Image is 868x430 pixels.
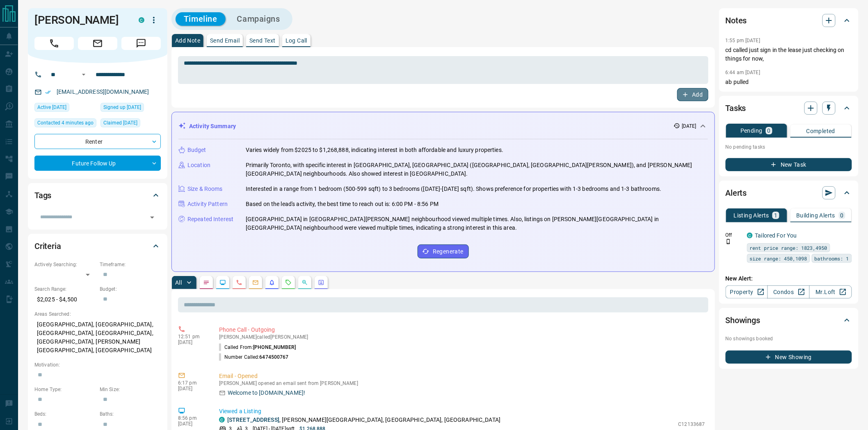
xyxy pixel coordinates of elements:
p: 6:17 pm [178,380,207,386]
p: Send Text [249,38,276,43]
svg: Email Verified [45,89,51,95]
p: Home Type: [34,386,96,393]
p: cd called just sign in the lease just checking on things for now, [726,46,852,63]
div: Alerts [726,183,852,203]
svg: Agent Actions [318,279,324,286]
div: Activity Summary[DATE] [178,119,708,134]
p: Location [187,161,210,170]
button: Regenerate [418,244,469,258]
h2: Tags [34,189,51,202]
p: Pending [740,128,763,134]
button: New Task [726,158,852,171]
p: Activity Summary [189,122,236,131]
span: Call [34,37,74,50]
div: condos.ca [219,417,225,423]
p: Baths: [100,410,161,418]
div: Mon Aug 18 2025 [34,118,96,130]
a: [EMAIL_ADDRESS][DOMAIN_NAME] [57,88,149,95]
p: [DATE] [682,122,697,130]
svg: Notes [203,279,210,286]
span: Claimed [DATE] [103,119,137,127]
p: Called From: [219,344,296,351]
p: Varies widely from $2025 to $1,268,888, indicating interest in both affordable and luxury propert... [246,146,503,154]
p: Size & Rooms [187,185,223,193]
p: Budget [187,146,206,154]
a: Mr.Loft [809,285,852,299]
p: $2,025 - $4,500 [34,293,96,306]
svg: Emails [252,279,259,286]
button: Campaigns [229,12,288,26]
p: [GEOGRAPHIC_DATA], [GEOGRAPHIC_DATA], [GEOGRAPHIC_DATA], [GEOGRAPHIC_DATA], [GEOGRAPHIC_DATA], [P... [34,318,161,357]
svg: Opportunities [302,279,308,286]
button: Open [146,212,158,223]
p: Building Alerts [797,213,836,218]
p: Number Called: [219,353,289,361]
p: 0 [841,213,844,218]
p: Viewed a Listing [219,407,705,416]
h2: Notes [726,14,747,27]
p: , [PERSON_NAME][GEOGRAPHIC_DATA], [GEOGRAPHIC_DATA], [GEOGRAPHIC_DATA] [227,416,500,424]
h2: Tasks [726,102,746,115]
p: Email - Opened [219,372,705,380]
p: Areas Searched: [34,310,161,318]
svg: Calls [236,279,242,286]
span: rent price range: 1823,4950 [750,244,827,252]
span: size range: 450,1098 [750,254,807,263]
span: [PHONE_NUMBER] [253,344,296,350]
span: bathrooms: 1 [815,254,849,263]
p: Min Size: [100,386,161,393]
button: New Showing [726,351,852,364]
div: Future Follow Up [34,156,161,171]
p: Beds: [34,410,96,418]
p: ab pulled [726,78,852,86]
p: Motivation: [34,361,161,369]
p: [DATE] [178,386,207,392]
p: [DATE] [178,421,207,427]
a: [STREET_ADDRESS] [227,416,279,423]
p: No showings booked [726,335,852,342]
div: Renter [34,134,161,149]
button: Open [79,70,89,79]
svg: Lead Browsing Activity [219,279,226,286]
p: Based on the lead's activity, the best time to reach out is: 6:00 PM - 8:56 PM [246,200,439,208]
p: Primarily Toronto, with specific interest in [GEOGRAPHIC_DATA], [GEOGRAPHIC_DATA] ([GEOGRAPHIC_DA... [246,161,708,178]
svg: Listing Alerts [269,279,275,286]
p: No pending tasks [726,141,852,153]
div: Showings [726,310,852,330]
p: Activity Pattern [187,200,228,208]
p: Add Note [175,38,200,43]
svg: Push Notification Only [726,239,731,244]
div: Notes [726,11,852,30]
svg: Requests [285,279,292,286]
h2: Showings [726,314,761,327]
p: Completed [806,128,836,134]
p: Budget: [100,285,161,293]
p: [GEOGRAPHIC_DATA] in [GEOGRAPHIC_DATA][PERSON_NAME] neighbourhood viewed multiple times. Also, li... [246,215,708,232]
span: Message [121,37,161,50]
p: New Alert: [726,274,852,283]
p: Search Range: [34,285,96,293]
p: 1 [774,213,777,218]
div: Sun May 18 2025 [101,118,161,130]
p: Phone Call - Outgoing [219,326,705,334]
button: Add [677,88,708,101]
p: Repeated Interest [187,215,233,224]
p: Log Call [286,38,307,43]
p: C12133687 [678,421,705,428]
p: [PERSON_NAME] opened an email sent from [PERSON_NAME] [219,380,705,386]
div: Thu Jul 31 2025 [34,103,96,114]
p: Timeframe: [100,261,161,268]
div: Criteria [34,236,161,256]
p: 8:56 pm [178,415,207,421]
p: Welcome to [DOMAIN_NAME]! [228,389,305,397]
p: 6:44 am [DATE] [726,70,761,75]
span: Contacted 4 minutes ago [37,119,94,127]
p: Interested in a range from 1 bedroom (500-599 sqft) to 3 bedrooms ([DATE]-[DATE] sqft). Shows pre... [246,185,662,193]
h2: Criteria [34,240,61,253]
span: Active [DATE] [37,103,66,111]
div: Tags [34,186,161,205]
a: Property [726,285,768,299]
span: Signed up [DATE] [103,103,141,111]
p: [DATE] [178,339,207,345]
span: 6474500767 [260,354,289,360]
